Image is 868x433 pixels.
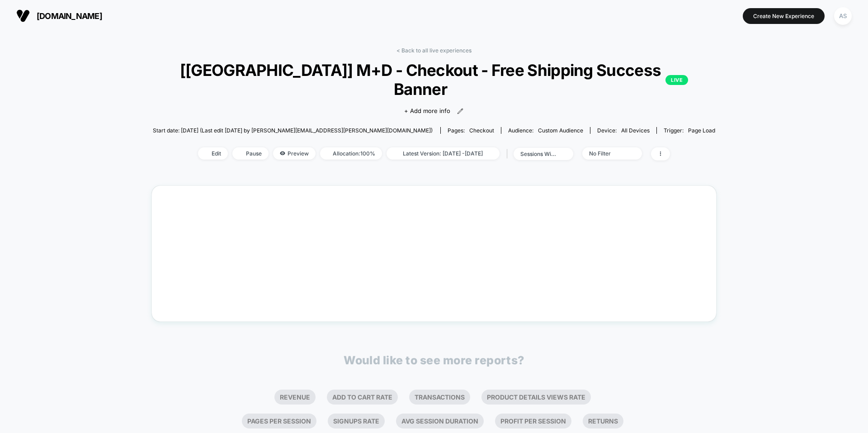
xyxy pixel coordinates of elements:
[621,127,650,134] span: all devices
[448,127,494,134] div: Pages:
[273,147,316,160] span: Preview
[481,390,591,405] li: Product Details Views Rate
[396,414,484,428] li: Avg Session Duration
[469,127,494,134] span: checkout
[834,7,852,25] div: AS
[688,127,715,134] span: Page Load
[274,390,316,405] li: Revenue
[16,9,30,23] img: Visually logo
[153,127,433,134] span: Start date: [DATE] (Last edit [DATE] by [PERSON_NAME][EMAIL_ADDRESS][PERSON_NAME][DOMAIN_NAME])
[198,147,228,160] span: Edit
[590,127,656,134] span: Device:
[664,127,715,134] div: Trigger:
[14,9,105,23] button: [DOMAIN_NAME]
[320,147,382,160] span: Allocation: 100%
[589,150,625,157] div: No Filter
[409,390,470,405] li: Transactions
[495,414,571,428] li: Profit Per Session
[508,127,583,134] div: Audience:
[37,11,102,21] span: [DOMAIN_NAME]
[665,75,688,85] p: LIVE
[242,414,316,428] li: Pages Per Session
[180,61,689,99] span: [[GEOGRAPHIC_DATA]] M+D - Checkout - Free Shipping Success Banner
[504,147,514,160] span: |
[520,151,557,157] div: sessions with impression
[538,127,583,134] span: Custom Audience
[327,390,398,405] li: Add To Cart Rate
[387,147,500,160] span: Latest Version: [DATE] - [DATE]
[404,107,450,116] span: + Add more info
[344,353,524,367] p: Would like to see more reports?
[743,8,825,24] button: Create New Experience
[831,7,854,25] button: AS
[232,147,269,160] span: Pause
[583,414,623,428] li: Returns
[396,47,472,54] a: < Back to all live experiences
[328,414,385,428] li: Signups Rate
